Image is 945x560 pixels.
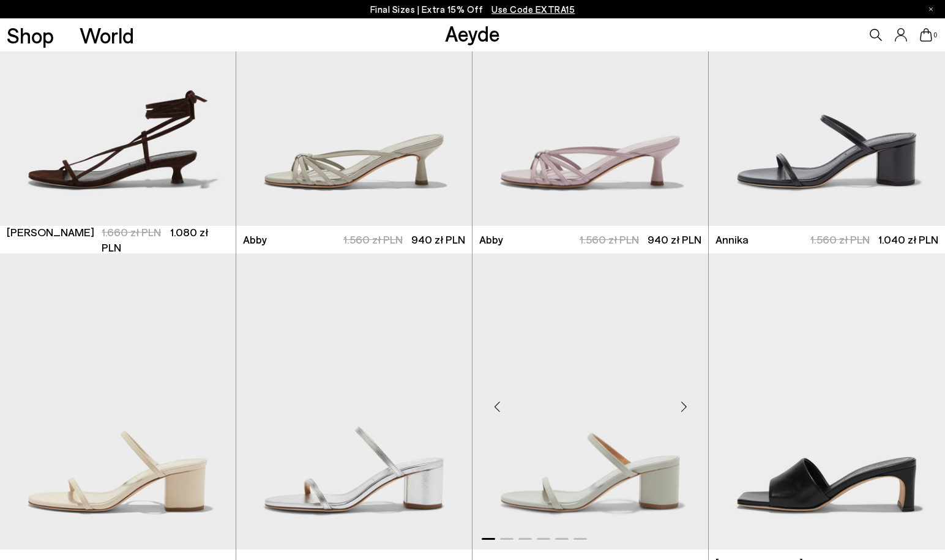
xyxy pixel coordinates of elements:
[445,20,500,46] a: Aeyde
[580,233,639,246] span: 1.560 zł PLN
[102,225,161,239] span: 1.660 zł PLN
[472,253,708,550] img: Annika Leather Sandals
[479,388,515,425] div: Previous slide
[932,32,938,39] span: 0
[709,226,945,253] a: Annika 1.560 zł PLN 1.040 zł PLN
[80,24,134,46] a: World
[236,253,472,550] img: Annika Leather Sandals
[236,226,472,253] a: Abby 1.560 zł PLN 940 zł PLN
[7,24,54,46] a: Shop
[878,233,938,246] span: 1.040 zł PLN
[665,388,702,425] div: Next slide
[810,233,870,246] span: 1.560 zł PLN
[479,232,503,247] span: Abby
[715,232,749,247] span: Annika
[472,226,708,253] a: Abby 1.560 zł PLN 940 zł PLN
[472,253,708,550] a: Next slide Previous slide
[491,4,575,15] span: Navigate to /collections/ss25-final-sizes
[472,253,708,550] div: 1 / 6
[709,253,945,550] img: Jeanie Leather Sandals
[920,28,932,42] a: 0
[243,232,267,247] span: Abby
[411,233,465,246] span: 940 zł PLN
[370,2,575,17] p: Final Sizes | Extra 15% Off
[7,225,94,240] span: [PERSON_NAME]
[343,233,403,246] span: 1.560 zł PLN
[648,233,701,246] span: 940 zł PLN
